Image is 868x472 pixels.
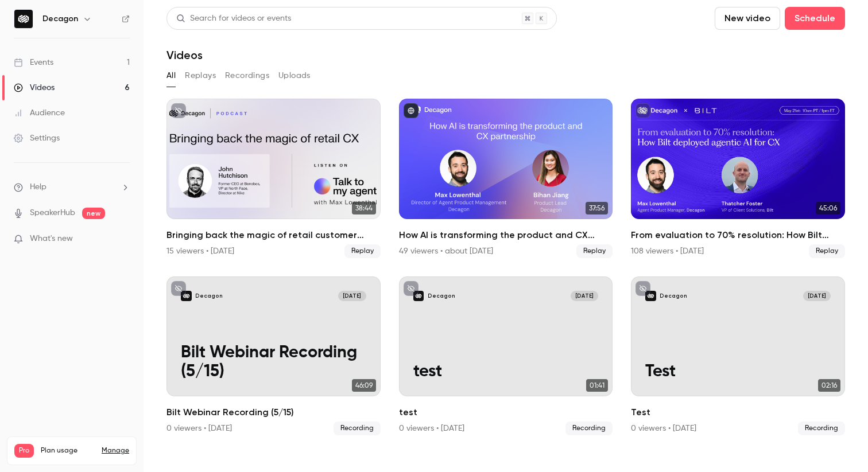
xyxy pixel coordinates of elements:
button: Recordings [225,67,269,85]
button: unpublished [635,281,650,296]
button: unpublished [404,281,418,296]
h2: test [399,405,613,419]
h2: Bilt Webinar Recording (5/15) [166,405,381,419]
span: Help [30,181,46,193]
span: [DATE] [338,291,366,302]
img: Bilt Webinar Recording (5/15) [181,291,192,302]
li: How AI is transforming the product and CX partnership [399,99,613,258]
button: New video [715,7,780,30]
div: 108 viewers • [DATE] [631,245,704,257]
span: Replay [344,244,381,258]
p: Bilt Webinar Recording (5/15) [181,344,366,383]
span: 38:44 [352,202,376,214]
h2: From evaluation to 70% resolution: How Bilt deployed agentic AI for CX [631,228,845,242]
p: Decagon [428,292,455,300]
button: Uploads [278,67,311,85]
li: test [399,276,613,436]
li: Test [631,276,845,436]
a: 45:06From evaluation to 70% resolution: How Bilt deployed agentic AI for CX108 viewers • [DATE]Re... [631,99,845,258]
span: Replay [576,244,613,258]
li: help-dropdown-opener [14,181,130,193]
span: What's new [30,233,73,245]
span: Recording [334,422,381,435]
span: 01:41 [586,379,608,392]
button: unpublished [171,103,186,118]
img: Test [645,291,656,302]
h6: Decagon [42,13,78,25]
div: Events [14,57,53,68]
a: 38:44Bringing back the magic of retail customer experience15 viewers • [DATE]Replay [166,99,381,258]
a: testDecagon[DATE]test01:41test0 viewers • [DATE]Recording [399,276,613,436]
div: 15 viewers • [DATE] [166,245,234,257]
span: new [82,208,105,219]
button: unpublished [171,281,186,296]
span: Pro [14,444,34,458]
h2: Bringing back the magic of retail customer experience [166,228,381,242]
li: From evaluation to 70% resolution: How Bilt deployed agentic AI for CX [631,99,845,258]
a: SpeakerHub [30,207,75,219]
p: Decagon [660,292,687,300]
span: Plan usage [41,446,95,455]
img: test [413,291,424,302]
a: Bilt Webinar Recording (5/15)Decagon[DATE]Bilt Webinar Recording (5/15)46:09Bilt Webinar Recordin... [166,276,381,436]
div: Settings [14,132,60,144]
ul: Videos [166,99,845,435]
p: Decagon [195,292,223,300]
p: Test [645,362,830,382]
span: 02:16 [818,379,840,392]
section: Videos [166,7,845,465]
button: published [404,103,418,118]
div: 49 viewers • about [DATE] [399,245,493,257]
li: Bilt Webinar Recording (5/15) [166,276,381,436]
div: Audience [14,107,65,119]
div: 0 viewers • [DATE] [631,423,696,434]
a: TestDecagon[DATE]Test02:16Test0 viewers • [DATE]Recording [631,276,845,436]
button: unpublished [635,103,650,118]
span: Recording [565,422,613,435]
span: 45:06 [816,202,840,214]
h2: How AI is transforming the product and CX partnership [399,228,613,242]
span: Replay [809,244,845,258]
span: [DATE] [571,291,598,302]
button: Schedule [785,7,845,30]
button: Replays [185,67,216,85]
h2: Test [631,405,845,419]
span: Recording [798,422,845,435]
iframe: Noticeable Trigger [116,234,130,244]
img: Decagon [14,10,33,28]
button: All [166,67,176,85]
span: [DATE] [803,291,831,302]
li: Bringing back the magic of retail customer experience [166,99,381,258]
div: 0 viewers • [DATE] [166,423,232,434]
span: 37:56 [586,202,608,214]
div: Videos [14,82,55,93]
span: 46:09 [352,379,376,392]
h1: Videos [166,48,203,62]
div: 0 viewers • [DATE] [399,423,464,434]
p: test [413,362,598,382]
a: Manage [102,446,129,455]
a: 37:56How AI is transforming the product and CX partnership49 viewers • about [DATE]Replay [399,99,613,258]
div: Search for videos or events [176,13,291,25]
